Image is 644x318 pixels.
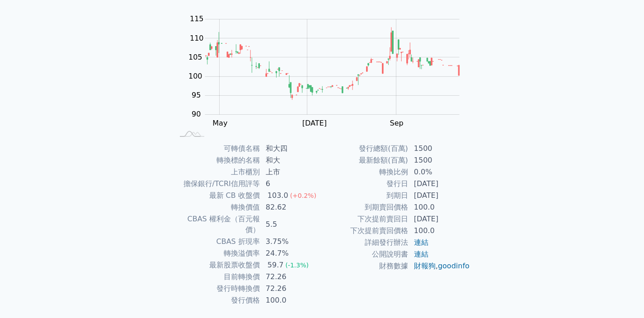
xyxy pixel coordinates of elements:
[409,260,470,272] td: ,
[174,259,260,271] td: 最新股票收盤價
[266,260,286,271] div: 59.7
[390,119,404,127] tspan: Sep
[409,201,470,213] td: 100.0
[266,190,290,201] div: 103.0
[260,178,322,190] td: 6
[174,295,260,306] td: 發行價格
[174,143,260,154] td: 可轉債名稱
[188,53,202,61] tspan: 105
[260,295,322,306] td: 100.0
[174,271,260,283] td: 目前轉換價
[322,248,409,260] td: 公開說明書
[260,154,322,166] td: 和大
[174,213,260,236] td: CBAS 權利金（百元報價）
[260,213,322,236] td: 5.5
[599,275,644,318] div: 聊天小工具
[438,262,470,270] a: goodinfo
[302,119,327,127] tspan: [DATE]
[188,72,202,80] tspan: 100
[322,143,409,154] td: 發行總額(百萬)
[409,225,470,237] td: 100.0
[174,190,260,201] td: 最新 CB 收盤價
[260,201,322,213] td: 82.62
[322,154,409,166] td: 最新餘額(百萬)
[174,178,260,190] td: 擔保銀行/TCRI信用評等
[322,237,409,248] td: 詳細發行辦法
[174,236,260,248] td: CBAS 折現率
[409,143,470,154] td: 1500
[322,178,409,190] td: 發行日
[322,166,409,178] td: 轉換比例
[409,178,470,190] td: [DATE]
[409,213,470,225] td: [DATE]
[322,190,409,201] td: 到期日
[414,262,436,270] a: 財報狗
[260,271,322,283] td: 72.26
[212,119,227,127] tspan: May
[260,166,322,178] td: 上市
[260,143,322,154] td: 和大四
[414,250,428,258] a: 連結
[409,190,470,201] td: [DATE]
[184,14,473,127] g: Chart
[174,248,260,259] td: 轉換溢價率
[260,236,322,248] td: 3.75%
[260,248,322,259] td: 24.7%
[322,213,409,225] td: 下次提前賣回日
[174,283,260,295] td: 發行時轉換價
[190,34,204,42] tspan: 110
[322,201,409,213] td: 到期賣回價格
[174,166,260,178] td: 上市櫃別
[192,110,201,118] tspan: 90
[260,283,322,295] td: 72.26
[599,275,644,318] iframe: Chat Widget
[414,238,428,247] a: 連結
[192,91,201,99] tspan: 95
[409,166,470,178] td: 0.0%
[322,260,409,272] td: 財務數據
[174,154,260,166] td: 轉換標的名稱
[174,201,260,213] td: 轉換價值
[190,14,204,23] tspan: 115
[322,225,409,237] td: 下次提前賣回價格
[285,262,309,269] span: (-1.3%)
[409,154,470,166] td: 1500
[290,192,316,199] span: (+0.2%)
